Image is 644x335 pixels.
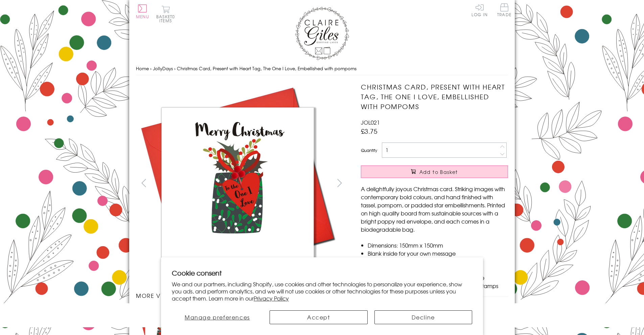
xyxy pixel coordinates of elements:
span: 0 items [159,14,175,24]
span: Manage preferences [185,313,250,321]
img: Christmas Card, Present with Heart Tag, The One I Love, Embellished with pompoms [347,82,550,285]
button: Accept [270,310,368,324]
p: A delightfully joyous Christmas card. Striking images with contemporary bold colours, and hand fi... [361,185,508,233]
label: Quantity [361,147,377,153]
a: Log In [471,3,488,17]
span: JOL021 [361,118,380,126]
span: › [174,65,176,72]
li: Blank inside for your own message [368,249,508,257]
li: Dimensions: 150mm x 150mm [368,241,508,249]
span: Add to Basket [419,169,458,175]
a: JollyDays [153,65,173,72]
button: Manage preferences [172,310,263,324]
button: Decline [374,310,473,324]
button: Menu [136,4,149,19]
h3: More views [136,291,347,300]
h2: Cookie consent [172,268,472,278]
span: › [150,65,152,72]
span: Menu [136,14,149,20]
button: prev [136,175,151,190]
a: Privacy Policy [254,294,289,302]
h1: Christmas Card, Present with Heart Tag, The One I Love, Embellished with pompoms [361,82,508,111]
button: Add to Basket [361,165,508,178]
span: Trade [497,3,511,17]
nav: breadcrumbs [136,62,508,76]
button: Basket0 items [156,5,175,23]
img: Christmas Card, Present with Heart Tag, The One I Love, Embellished with pompoms [136,82,339,285]
a: Home [136,65,149,72]
img: Claire Giles Greetings Cards [295,7,349,60]
span: £3.75 [361,126,377,136]
a: Trade [497,3,511,18]
span: Christmas Card, Present with Heart Tag, The One I Love, Embellished with pompoms [177,65,356,72]
button: next [332,175,347,190]
p: We and our partners, including Shopify, use cookies and other technologies to personalize your ex... [172,281,472,302]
